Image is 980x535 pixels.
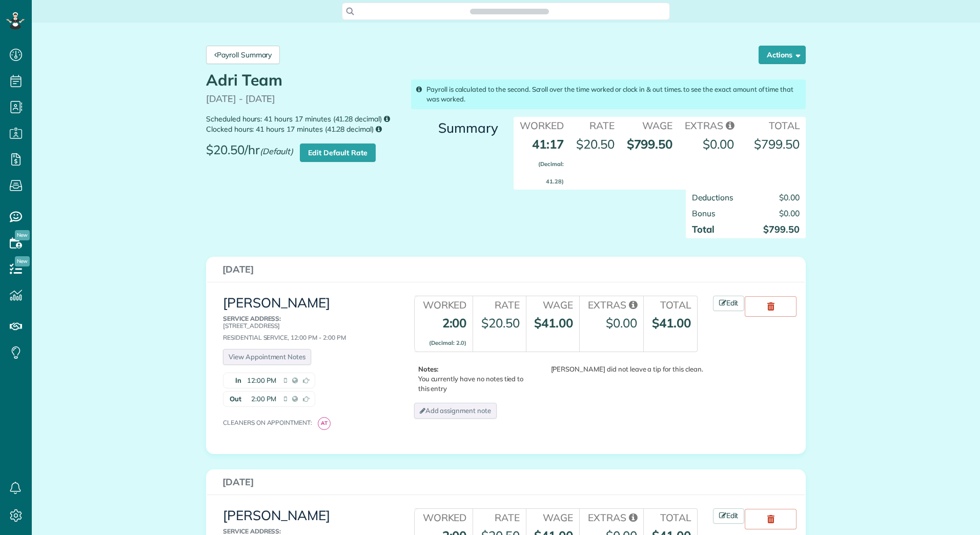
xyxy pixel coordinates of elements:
span: New [15,230,30,240]
b: Service Address: [223,527,281,535]
a: [PERSON_NAME] [223,507,330,524]
strong: $41.00 [534,315,573,331]
b: Service Address: [223,315,281,322]
h1: Adri Team [206,72,400,89]
small: Scheduled hours: 41 hours 17 minutes (41.28 decimal) Clocked hours: 41 hours 17 minutes (41.28 de... [206,114,400,135]
a: Edit Default Rate [300,143,375,162]
th: Rate [473,296,525,312]
th: Extras [579,509,643,525]
a: [PERSON_NAME] [223,294,330,311]
th: Wage [526,509,579,525]
h3: [DATE] [222,477,789,487]
th: Wage [526,296,579,312]
div: $0.00 [606,314,637,332]
span: $20.50/hr [206,143,298,164]
em: (Default) [260,146,294,156]
a: View Appointment Notes [223,349,311,365]
th: Total [740,117,806,133]
th: Extras [679,117,740,133]
strong: $799.50 [754,136,800,152]
strong: Out [223,392,244,406]
strong: $799.50 [627,136,673,152]
span: New [15,256,30,266]
strong: Total [692,223,714,235]
th: Rate [473,509,525,525]
th: Extras [579,296,643,312]
p: You currently have no notes tied to this entry [418,364,530,394]
a: Edit [713,508,745,524]
div: [PERSON_NAME] did not leave a tip for this clean. [533,364,703,374]
th: Worked [514,117,570,133]
th: Total [643,509,697,525]
a: Add assignment note [414,403,497,419]
strong: 41:17 [532,136,564,187]
b: Notes: [418,365,439,373]
small: (Decimal: 2.0) [429,339,466,346]
strong: $41.00 [652,315,691,331]
th: Total [643,296,697,312]
span: AT [318,417,331,430]
span: $0.00 [779,208,800,218]
a: Payroll Summary [206,46,280,64]
span: $0.00 [779,192,800,202]
span: Cleaners on appointment: [223,419,316,426]
th: Worked [414,509,473,525]
div: Residential Service, 12:00 PM - 2:00 PM [223,315,391,341]
th: Worked [414,296,473,312]
span: Deductions [692,192,733,202]
p: [DATE] - [DATE] [206,94,400,104]
span: $20.50 [576,136,615,152]
small: (Decimal: 41.28) [538,160,564,185]
strong: $799.50 [763,223,800,235]
strong: 2:00 [429,315,466,348]
div: Payroll is calculated to the second. Scroll over the time worked or clock in & out times. to see ... [411,79,806,109]
h3: Summary [411,121,498,136]
span: Search ZenMaid… [480,6,538,16]
span: 2:00 PM [251,394,276,404]
span: 12:00 PM [247,376,276,385]
button: Actions [759,46,806,64]
p: [STREET_ADDRESS] [223,315,391,328]
th: Rate [570,117,621,133]
h3: [DATE] [222,264,789,275]
span: $0.00 [703,136,734,152]
strong: In [223,373,244,388]
a: Edit [713,296,745,311]
div: $20.50 [481,314,520,332]
th: Wage [621,117,679,133]
span: Bonus [692,208,716,218]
